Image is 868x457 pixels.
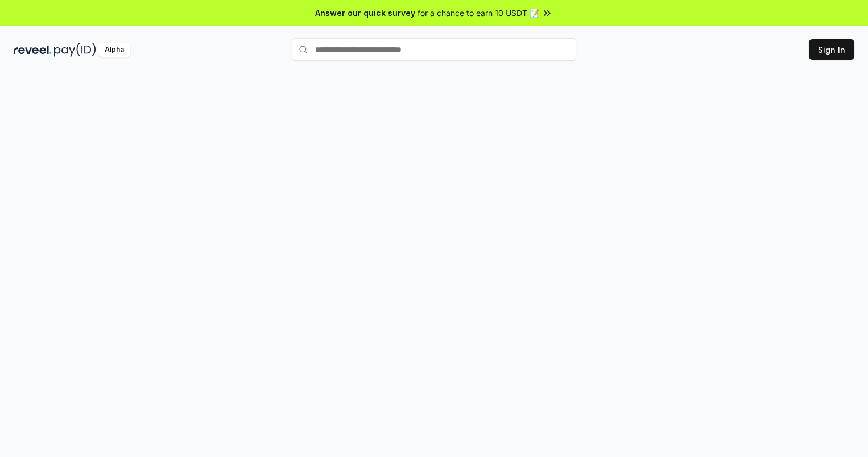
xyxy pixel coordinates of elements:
div: Alpha [98,43,130,57]
span: Answer our quick survey [315,7,415,19]
img: reveel_dark [14,43,52,57]
span: for a chance to earn 10 USDT 📝 [418,7,539,19]
img: pay_id [54,43,96,57]
button: Sign In [809,39,854,60]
